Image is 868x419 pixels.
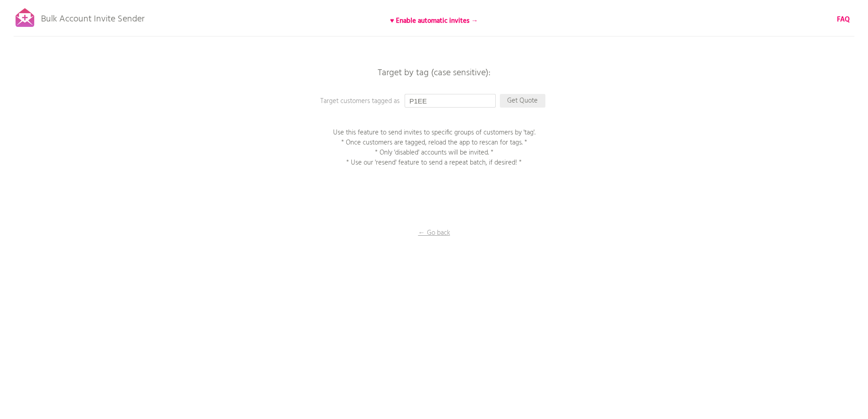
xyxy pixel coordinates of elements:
p: Get Quote [500,94,545,108]
p: Target customers tagged as [320,96,503,106]
p: Use this feature to send invites to specific groups of customers by 'tag'. * Once customers are t... [320,128,548,168]
p: Target by tag (case sensitive): [298,68,571,78]
p: ← Go back [389,228,480,238]
b: FAQ [837,14,850,25]
input: Enter a tag... [405,94,496,108]
a: FAQ [837,15,850,25]
p: Bulk Account Invite Sender [41,5,144,28]
b: ♥ Enable automatic invites → [390,16,478,26]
